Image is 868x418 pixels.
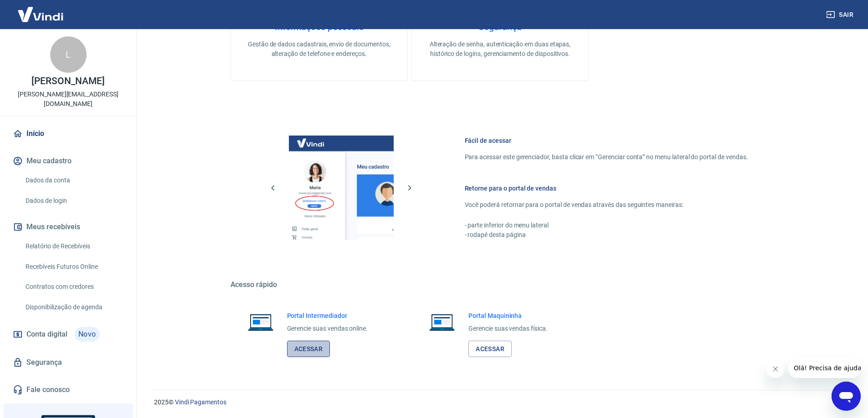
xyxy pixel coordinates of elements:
p: Gerencie suas vendas física. [468,324,548,333]
a: Início [11,124,125,144]
p: Para acessar este gerenciador, basta clicar em “Gerenciar conta” no menu lateral do portal de ven... [465,152,748,162]
span: Conta digital [26,328,67,341]
a: Conta digitalNovo [11,323,125,345]
p: Alteração de senha, autenticação em duas etapas, histórico de logins, gerenciamento de dispositivos. [426,40,574,59]
a: Dados de login [22,191,125,210]
span: Novo [75,327,100,342]
a: Segurança [11,353,125,373]
a: Relatório de Recebíveis [22,237,125,256]
img: Imagem de um notebook aberto [423,311,461,333]
a: Disponibilização de agenda [22,298,125,317]
h5: Acesso rápido [231,280,770,289]
a: Acessar [287,341,330,358]
img: Imagem da dashboard mostrando o botão de gerenciar conta na sidebar no lado esquerdo [289,136,394,240]
p: - parte inferior do menu lateral [465,221,748,230]
p: [PERSON_NAME] [31,76,104,86]
a: Dados da conta [22,171,125,190]
img: Imagem de um notebook aberto [241,311,280,333]
p: Você poderá retornar para o portal de vendas através das seguintes maneiras: [465,200,748,210]
a: Fale conosco [11,380,125,400]
h6: Retorne para o portal de vendas [465,184,748,193]
a: Acessar [468,341,512,358]
h6: Portal Intermediador [287,311,368,320]
button: Meu cadastro [11,151,125,171]
a: Vindi Pagamentos [175,398,226,406]
p: - rodapé desta página [465,230,748,240]
p: Gestão de dados cadastrais, envio de documentos, alteração de telefone e endereços. [246,40,393,59]
iframe: Fechar mensagem [766,360,785,378]
p: Gerencie suas vendas online. [287,324,368,333]
img: Vindi [11,0,70,28]
h6: Portal Maquininha [468,311,548,320]
p: [PERSON_NAME][EMAIL_ADDRESS][DOMAIN_NAME] [7,90,129,109]
button: Sair [824,6,857,23]
a: Recebíveis Futuros Online [22,257,125,276]
iframe: Botão para abrir a janela de mensagens [832,382,861,411]
p: 2025 © [154,398,846,407]
iframe: Mensagem da empresa [788,358,861,378]
span: Olá! Precisa de ajuda? [5,6,77,14]
a: Contratos com credores [22,277,125,296]
h6: Fácil de acessar [465,136,748,145]
div: L [50,36,87,73]
button: Meus recebíveis [11,217,125,237]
